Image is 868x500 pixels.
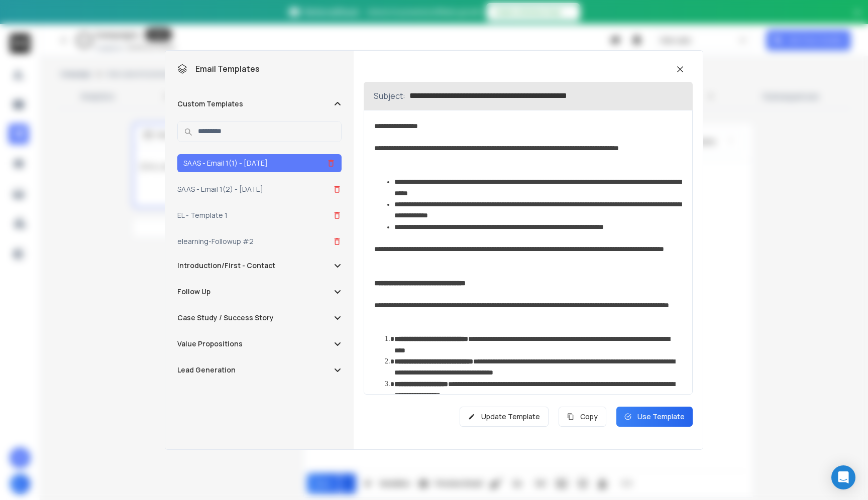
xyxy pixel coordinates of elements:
[177,99,341,109] button: Custom Templates
[177,287,341,297] button: Follow Up
[177,184,263,194] h3: SAAS - Email 1(2) - [DATE]
[183,158,268,168] h3: SAAS - Email 1(1) - [DATE]
[177,261,341,271] button: Introduction/First - Contact
[460,407,549,427] button: Update Template
[177,339,341,349] button: Value Propositions
[177,365,341,375] button: Lead Generation
[559,407,606,427] button: Copy
[177,236,254,246] h3: elearning-Followup #2
[177,210,228,220] h3: EL - Template 1
[177,99,243,109] h2: Custom Templates
[177,313,341,323] button: Case Study / Success Story
[616,407,693,427] button: Use Template
[177,63,260,75] h1: Email Templates
[374,90,405,102] p: Subject:
[831,465,855,489] div: Open Intercom Messenger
